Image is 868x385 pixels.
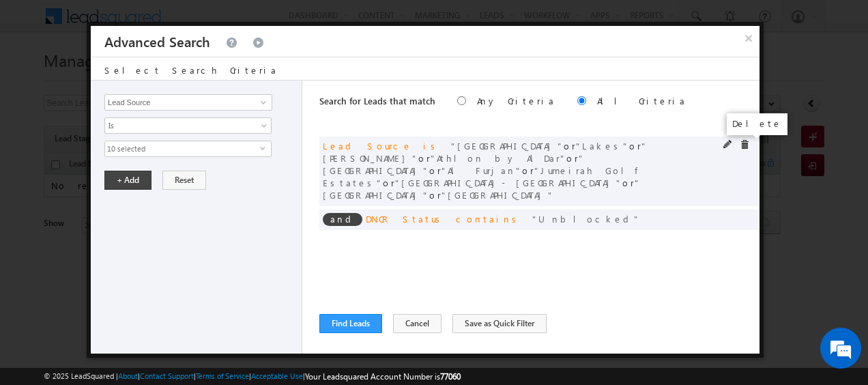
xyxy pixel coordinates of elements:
[393,314,442,333] button: Cancel
[251,371,303,380] a: Acceptable Use
[104,94,272,111] input: Type to Search
[18,126,249,284] textarea: Type your message and hit 'Enter'
[305,371,461,382] span: Your Leadsquared Account Number is
[224,7,257,40] div: Minimize live chat window
[456,213,521,225] span: contains
[253,96,270,109] a: Show All Items
[44,370,461,383] span: © 2025 LeadSquared | | | | |
[442,165,522,176] span: Al Furjan
[738,26,759,50] button: ×
[23,72,57,89] img: d_60004797649_company_0_60004797649
[104,141,272,157] div: Jumeirah Park, Lakes, Al Barari, Athlon by AlDar, Dubai South, Al Furjan, Jumeirah Golf Estates, ...
[323,152,585,176] span: [GEOGRAPHIC_DATA]
[431,152,566,164] span: Athlon by AlDar
[576,140,629,152] span: Lakes
[162,171,206,190] button: Reset
[104,117,272,134] a: Is
[442,189,554,201] span: [GEOGRAPHIC_DATA]
[323,140,648,164] span: [PERSON_NAME]
[423,140,440,152] span: is
[477,95,555,106] label: Any Criteria
[395,177,622,188] span: [GEOGRAPHIC_DATA]- [GEOGRAPHIC_DATA]
[597,95,686,106] label: All Criteria
[319,314,382,333] button: Find Leads
[440,371,461,382] span: 77060
[196,371,249,380] a: Terms of Service
[532,213,640,225] span: Unblocked
[323,165,646,188] span: Jumeirah Golf Estates
[104,171,151,190] button: + Add
[105,119,253,132] span: Is
[260,145,271,151] span: select
[319,95,435,106] span: Search for Leads that match
[186,295,248,313] em: Start Chat
[323,177,641,201] span: [GEOGRAPHIC_DATA]
[452,314,547,333] button: Save as Quick Filter
[323,140,412,152] span: Lead Source
[323,140,648,201] span: or or or or or or or or or
[140,371,194,380] a: Contact Support
[71,72,229,89] div: Chat with us now
[323,213,362,226] span: and
[727,113,787,135] div: Delete
[104,64,278,76] span: Select Search Criteria
[451,140,564,152] span: [GEOGRAPHIC_DATA]
[118,371,138,380] a: About
[366,213,445,225] span: DNCR Status
[104,26,210,57] h3: Advanced Search
[105,141,260,156] span: 10 selected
